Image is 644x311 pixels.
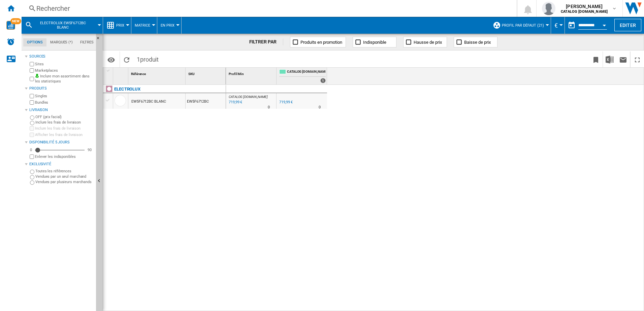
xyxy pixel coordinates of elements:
input: Marketplaces [30,68,34,73]
button: md-calendar [565,19,578,32]
span: CATALOG [DOMAIN_NAME] [287,69,326,75]
div: Exclusivité [29,162,93,167]
md-tab-item: Filtres [76,38,97,46]
button: Créer un favoris [589,51,603,67]
div: FILTRER PAR [249,39,284,45]
img: wise-card.svg [6,21,15,30]
button: Prix [116,17,128,34]
div: EW5F6712BC [186,93,226,109]
div: Profil Min Sort None [227,68,276,78]
input: Sites [30,62,34,66]
img: alerts-logo.svg [7,38,15,46]
md-slider: Disponibilité [35,147,85,153]
input: Singles [30,94,34,98]
div: 0 [28,147,34,152]
button: Options [104,54,118,66]
input: Inclure mon assortiment dans les statistiques [30,75,34,83]
span: [PERSON_NAME] [561,3,608,10]
span: Hausse de prix [414,40,442,45]
div: CATALOG [DOMAIN_NAME] 1 offers sold by CATALOG ELECTROLUX.FR [278,68,327,84]
label: OFF (prix facial) [35,114,93,119]
button: Recharger [120,51,133,67]
label: Bundles [35,100,93,105]
input: Vendues par un seul marchand [30,175,34,179]
input: Afficher les frais de livraison [30,154,34,159]
input: Toutes les références [30,170,34,174]
img: excel-24x24.png [606,56,614,64]
div: Rechercher [36,4,499,13]
button: Matrice [135,17,154,34]
button: € [554,17,561,34]
button: Télécharger au format Excel [603,51,616,67]
div: Sort None [115,68,128,78]
span: Indisponible [363,40,386,45]
div: Délai de livraison : 0 jour [268,104,270,111]
div: 1 offers sold by CATALOG ELECTROLUX.FR [320,78,326,83]
span: Matrice [135,23,150,28]
div: SKU Sort None [187,68,226,78]
button: Hausse de prix [403,37,447,47]
button: Profil par défaut (21) [502,17,547,34]
label: Marketplaces [35,68,93,73]
label: Inclure mon assortiment dans les statistiques [35,74,93,84]
div: Livraison [29,107,93,113]
span: En Prix [161,23,174,28]
div: Disponibilité 5 Jours [29,140,93,145]
md-tab-item: Marques (*) [46,38,76,46]
md-menu: Currency [551,17,565,34]
span: produit [140,56,159,63]
button: Plein écran [631,51,644,67]
span: CATALOG [DOMAIN_NAME] [229,95,268,99]
div: Sort None [130,68,185,78]
img: mysite-bg-18x18.png [35,74,39,78]
div: ELECTROLUX EW5F6712BC BLANC [25,17,99,34]
div: Produits [29,86,93,91]
label: Singles [35,94,93,99]
input: Vendues par plusieurs marchands [30,180,34,185]
span: Prix [116,23,124,28]
button: ELECTROLUX EW5F6712BC BLANC [36,17,97,34]
span: € [554,22,558,29]
div: 719,99 € [279,100,293,104]
b: CATALOG [DOMAIN_NAME] [561,9,608,14]
button: Masquer [96,34,104,46]
label: Toutes les références [35,169,93,174]
input: Afficher les frais de livraison [30,133,34,137]
label: Sites [35,62,93,67]
label: Vendues par un seul marchand [35,174,93,179]
input: OFF (prix facial) [30,115,34,120]
label: Inclure les frais de livraison [35,120,93,125]
span: Référence [131,72,146,76]
span: SKU [188,72,195,76]
div: 90 [86,147,93,152]
button: Baisse de prix [454,37,497,47]
div: Référence Sort None [130,68,185,78]
input: Inclure les frais de livraison [30,126,34,131]
div: Prix [106,17,128,34]
span: Profil Min [229,72,244,76]
div: Profil par défaut (21) [493,17,547,34]
div: 719,99 € [278,99,293,106]
div: Mise à jour : mercredi 20 août 2025 14:38 [228,99,242,106]
div: Sources [29,54,93,59]
label: Afficher les frais de livraison [35,132,93,137]
span: ELECTROLUX EW5F6712BC BLANC [36,21,90,30]
md-tab-item: Options [23,38,46,46]
span: NEW [10,18,21,24]
span: Profil par défaut (21) [502,23,544,28]
button: Indisponible [353,37,396,47]
div: EW5F6712BC BLANC [131,94,166,109]
input: Inclure les frais de livraison [30,121,34,125]
div: Cliquez pour filtrer sur cette marque [114,85,140,93]
button: En Prix [161,17,178,34]
span: 1 [133,51,162,66]
span: Produits en promotion [300,40,342,45]
span: Baisse de prix [464,40,491,45]
div: Sort None [227,68,276,78]
button: Open calendar [598,18,610,30]
button: Produits en promotion [290,37,346,47]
